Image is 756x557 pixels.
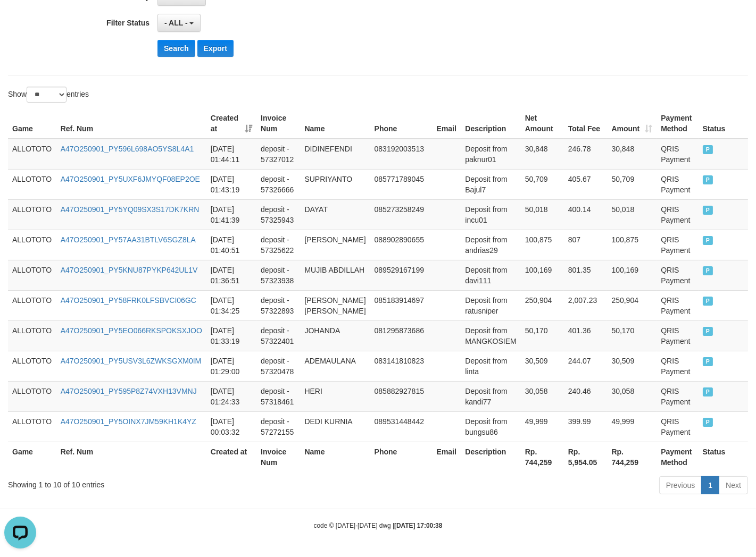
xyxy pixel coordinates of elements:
[521,108,564,139] th: Net Amount
[206,139,256,170] td: [DATE] 01:44:11
[657,411,698,442] td: QRIS Payment
[521,351,564,381] td: 30,509
[370,169,433,199] td: 085771789045
[703,327,713,336] span: PAID
[461,169,520,199] td: Deposit from Bajul7
[206,320,256,351] td: [DATE] 01:33:19
[461,139,520,170] td: Deposit from paknur01
[300,169,370,199] td: SUPRIYANTO
[703,236,713,245] span: PAID
[461,320,520,351] td: Deposit from MANGKOSIEM
[433,108,461,139] th: Email
[461,199,520,230] td: Deposit from incu01
[521,411,564,442] td: 49,999
[521,442,564,472] th: Rp. 744,259
[370,139,433,170] td: 083192003513
[564,411,608,442] td: 399.99
[300,230,370,260] td: [PERSON_NAME]
[703,175,713,184] span: PAID
[61,145,194,153] a: A47O250901_PY596L698AO5YS8L4A1
[564,230,608,260] td: 807
[164,19,188,27] span: - ALL -
[206,199,256,230] td: [DATE] 01:41:39
[607,320,657,351] td: 50,170
[8,442,56,472] th: Game
[256,411,300,442] td: deposit - 57272155
[300,381,370,411] td: HERI
[703,206,713,215] span: PAID
[8,475,307,490] div: Showing 1 to 10 of 10 entries
[8,260,56,290] td: ALLOTOTO
[657,290,698,320] td: QRIS Payment
[564,139,608,170] td: 246.78
[703,145,713,154] span: PAID
[300,139,370,170] td: DIDINEFENDI
[197,40,234,57] button: Export
[300,320,370,351] td: JOHANDA
[256,351,300,381] td: deposit - 57320478
[256,320,300,351] td: deposit - 57322401
[659,476,702,494] a: Previous
[521,320,564,351] td: 50,170
[521,230,564,260] td: 100,875
[657,108,698,139] th: Payment Method
[607,108,657,139] th: Amount: activate to sort column ascending
[521,290,564,320] td: 250,904
[607,290,657,320] td: 250,904
[157,40,195,57] button: Search
[607,260,657,290] td: 100,169
[206,260,256,290] td: [DATE] 01:36:51
[370,260,433,290] td: 089529167199
[564,290,608,320] td: 2,007.23
[300,108,370,139] th: Name
[394,522,442,529] strong: [DATE] 17:00:38
[607,230,657,260] td: 100,875
[61,387,197,395] a: A47O250901_PY595P8Z74VXH13VMNJ
[461,381,520,411] td: Deposit from kandi77
[564,320,608,351] td: 401.36
[8,169,56,199] td: ALLOTOTO
[370,442,433,472] th: Phone
[461,230,520,260] td: Deposit from andrias29
[56,442,206,472] th: Ref. Num
[8,139,56,170] td: ALLOTOTO
[703,266,713,275] span: PAID
[4,4,36,36] button: Open LiveChat chat widget
[370,199,433,230] td: 085273258249
[256,139,300,170] td: deposit - 57327012
[314,522,443,529] small: code © [DATE]-[DATE] dwg |
[461,260,520,290] td: Deposit from davi111
[256,199,300,230] td: deposit - 57325943
[564,169,608,199] td: 405.67
[256,108,300,139] th: Invoice Num
[206,230,256,260] td: [DATE] 01:40:51
[370,351,433,381] td: 083141810823
[699,442,748,472] th: Status
[8,320,56,351] td: ALLOTOTO
[657,442,698,472] th: Payment Method
[61,417,196,426] a: A47O250901_PY5OINX7JM59KH1K4YZ
[61,175,200,183] a: A47O250901_PY5UXF6JMYQF08EP2OE
[521,381,564,411] td: 30,058
[206,169,256,199] td: [DATE] 01:43:19
[521,139,564,170] td: 30,848
[300,199,370,230] td: DAYAT
[370,290,433,320] td: 085183914697
[256,381,300,411] td: deposit - 57318461
[256,230,300,260] td: deposit - 57325622
[564,381,608,411] td: 240.46
[461,290,520,320] td: Deposit from ratusniper
[8,290,56,320] td: ALLOTOTO
[300,411,370,442] td: DEDI KURNIA
[256,169,300,199] td: deposit - 57326666
[370,381,433,411] td: 085882927815
[206,351,256,381] td: [DATE] 01:29:00
[521,169,564,199] td: 50,709
[8,230,56,260] td: ALLOTOTO
[206,381,256,411] td: [DATE] 01:24:33
[461,442,520,472] th: Description
[719,476,748,494] a: Next
[300,442,370,472] th: Name
[701,476,719,494] a: 1
[61,357,202,365] a: A47O250901_PY5USV3L6ZWKSGXM0IM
